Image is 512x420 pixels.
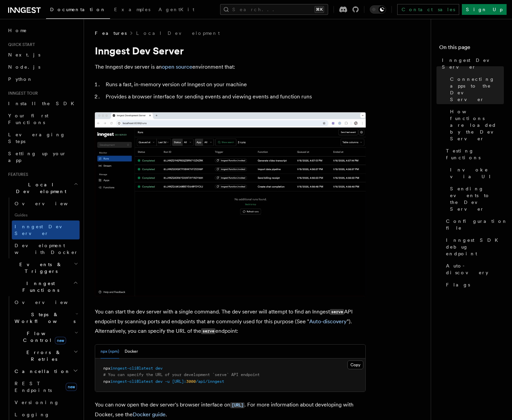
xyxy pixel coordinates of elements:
[8,52,40,57] span: Next.js
[12,377,80,396] a: REST Endpointsnew
[15,224,72,236] span: Inngest Dev Server
[95,307,366,336] p: You can start the dev server with a single command. The dev server will attempt to find an Innges...
[447,73,504,106] a: Connecting apps to the Dev Server
[46,2,110,19] a: Documentation
[446,281,470,288] span: Flags
[103,366,110,371] span: npx
[446,147,504,161] span: Testing functions
[15,400,59,405] span: Versioning
[446,218,508,231] span: Configuration file
[155,366,163,371] span: dev
[12,365,80,377] button: Cancellation
[5,280,73,294] span: Inngest Functions
[5,42,35,47] span: Quick start
[12,296,80,308] a: Overview
[220,4,328,15] button: Search...⌘K
[15,243,78,255] span: Development with Docker
[104,92,366,101] li: Provides a browser interface for sending events and viewing events and function runs
[12,368,70,375] span: Cancellation
[133,411,166,418] a: Docker guide
[5,91,38,96] span: Inngest tour
[12,330,74,344] span: Flow Control
[5,172,28,177] span: Features
[397,4,459,15] a: Contact sales
[447,183,504,215] a: Sending events to the Dev Server
[103,372,260,377] span: # You can specify the URL of your development `serve` API endpoint
[95,62,366,72] p: The Inngest dev server is an environment that:
[103,379,110,384] span: npx
[443,279,504,291] a: Flags
[12,220,80,239] a: Inngest Dev Server
[136,30,220,37] a: Local Development
[315,6,324,13] kbd: ⌘K
[447,164,504,183] a: Invoke via UI
[15,201,84,206] span: Overview
[12,308,80,327] button: Steps & Workflows
[462,4,507,15] a: Sign Up
[95,45,366,57] h1: Inngest Dev Server
[450,108,504,142] span: How functions are loaded by the Dev Server
[5,73,80,85] a: Python
[104,80,366,89] li: Runs a fast, in-memory version of Inngest on your machine
[12,239,80,258] a: Development with Docker
[186,379,196,384] span: 3000
[450,166,504,180] span: Invoke via UI
[162,64,192,70] a: open source
[230,401,244,408] a: [URL]
[309,318,347,325] a: Auto-discovery
[154,2,198,18] a: AgentKit
[5,49,80,61] a: Next.js
[196,379,224,384] span: /api/inngest
[8,132,65,144] span: Leveraging Steps
[446,262,504,276] span: Auto-discovery
[450,185,504,212] span: Sending events to the Dev Server
[12,311,76,325] span: Steps & Workflows
[5,258,80,277] button: Events & Triggers
[8,76,33,82] span: Python
[347,360,363,369] button: Copy
[5,97,80,110] a: Install the SDK
[12,327,80,346] button: Flow Controlnew
[110,366,153,371] span: inngest-cli@latest
[447,106,504,145] a: How functions are loaded by the Dev Server
[5,129,80,147] a: Leveraging Steps
[443,234,504,260] a: Inngest SDK debug endpoint
[5,179,80,197] button: Local Development
[442,57,504,70] span: Inngest Dev Server
[155,379,163,384] span: dev
[443,145,504,164] a: Testing functions
[12,349,73,363] span: Errors & Retries
[201,328,215,334] code: serve
[5,197,80,258] div: Local Development
[12,210,80,220] span: Guides
[55,337,66,344] span: new
[370,5,386,14] button: Toggle dark mode
[5,181,74,195] span: Local Development
[5,147,80,166] a: Setting up your app
[12,197,80,210] a: Overview
[443,215,504,234] a: Configuration file
[110,2,154,18] a: Examples
[114,7,150,12] span: Examples
[5,61,80,73] a: Node.js
[330,309,344,315] code: serve
[8,101,78,106] span: Install the SDK
[8,151,66,163] span: Setting up your app
[50,7,106,12] span: Documentation
[5,110,80,129] a: Your first Functions
[446,237,504,257] span: Inngest SDK debug endpoint
[12,396,80,409] a: Versioning
[165,379,170,384] span: -u
[230,402,244,408] code: [URL]
[95,30,127,37] span: Features
[5,277,80,296] button: Inngest Functions
[8,64,40,70] span: Node.js
[5,24,80,37] a: Home
[15,381,52,393] span: REST Endpoints
[8,113,48,125] span: Your first Functions
[439,43,504,54] h4: On this page
[125,345,138,358] button: Docker
[66,383,77,391] span: new
[443,260,504,279] a: Auto-discovery
[15,412,50,417] span: Logging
